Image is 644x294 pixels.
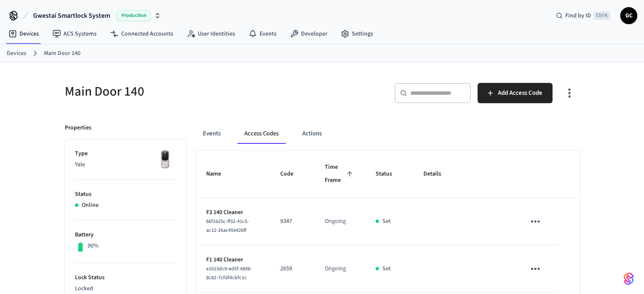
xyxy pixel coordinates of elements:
button: Events [196,124,227,144]
button: GC [620,7,637,24]
span: 66f1625c-ff32-41c5-ac12-26ac456426ff [206,218,249,234]
td: Ongoing [315,198,365,245]
p: Set [382,217,391,226]
p: Type [75,149,176,158]
p: Properties [65,124,91,132]
a: Devices [7,49,26,58]
a: Events [242,26,283,41]
p: Locked [75,284,176,293]
div: Find by IDCtrl K [549,8,617,23]
a: ACS Systems [46,26,103,41]
span: Ctrl K [594,11,610,20]
button: Add Access Code [478,83,553,103]
p: Battery [75,231,176,239]
span: e1613dc9-ed5f-4898-8c82-7cfdf4cbfc1c [206,265,252,281]
div: ant example [196,124,580,144]
span: Name [206,168,232,181]
a: Developer [283,26,334,41]
p: Set [382,264,391,273]
a: Devices [2,26,46,41]
a: Main Door 140 [44,49,80,58]
p: 90% [88,242,99,250]
span: GC [621,8,636,23]
p: Status [75,190,176,199]
p: Lock Status [75,273,176,282]
p: 2659 [280,264,304,273]
span: Time Frame [325,161,355,187]
h5: Main Door 140 [65,83,317,100]
a: Settings [334,26,380,41]
p: F1 140 Cleaner [206,256,260,264]
button: Actions [296,124,329,144]
img: Yale Assure Touchscreen Wifi Smart Lock, Satin Nickel, Front [155,149,176,170]
span: Gwestai Smartlock System [33,11,110,21]
p: F3 140 Cleaner [206,208,260,217]
span: Find by ID [565,11,591,20]
span: Details [423,168,452,181]
span: Production [117,10,151,21]
td: Ongoing [315,245,365,293]
button: Access Codes [238,124,285,144]
a: User Identities [180,26,242,41]
a: Connected Accounts [103,26,180,41]
img: SeamLogoGradient.69752ec5.svg [624,272,634,286]
p: 9347 [280,217,304,226]
span: Code [280,168,304,181]
span: Status [376,168,403,181]
span: Add Access Code [498,88,542,99]
p: Yale [75,160,176,169]
p: Online [82,201,99,210]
